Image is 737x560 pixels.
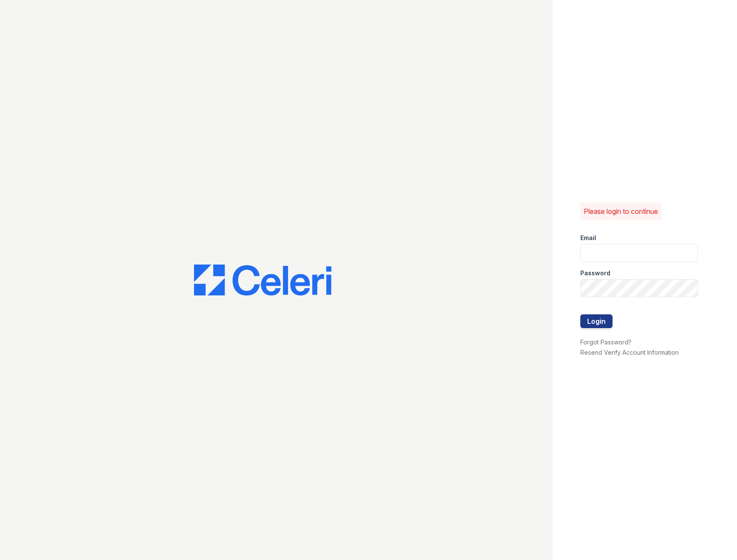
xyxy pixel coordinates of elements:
[580,234,596,242] label: Email
[580,338,631,346] a: Forgot Password?
[580,349,679,356] a: Resend Verify Account Information
[580,269,610,277] label: Password
[194,265,331,295] img: CE_Logo_Blue-a8612792a0a2168367f1c8372b55b34899dd931a85d93a1a3d3e32e68fde9ad4.png
[580,314,613,328] button: Login
[584,206,658,216] p: Please login to continue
